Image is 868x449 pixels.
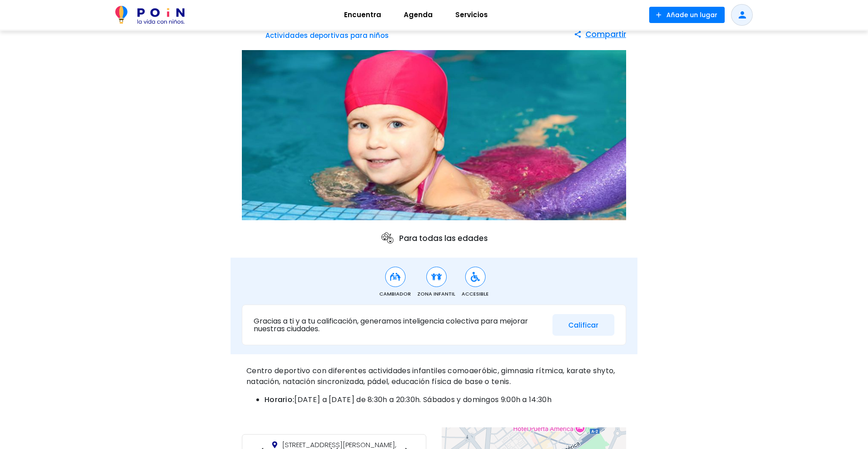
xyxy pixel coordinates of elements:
[470,271,481,282] img: Accesible
[340,8,385,22] span: Encuentra
[254,317,546,333] p: Gracias a ti y a tu calificación, generamos inteligencia colectiva para mejorar nuestras ciudades.
[379,290,411,298] span: Cambiador
[333,4,392,26] a: Encuentra
[246,366,622,387] p: Centro deportivo con diferentes actividades infantiles comoaeróbic, gimnasia rítmica, karate shyt...
[462,290,489,298] span: Accesible
[380,231,395,245] img: ages icon
[115,6,184,24] img: POiN
[242,50,626,221] img: Centro Deportivo Municipal Gimnasio Moscardó
[380,231,488,245] p: Para todas las edades
[451,8,492,22] span: Servicios
[265,31,389,40] a: Actividades deportivas para niños
[649,7,725,23] button: Añade un lugar
[264,394,622,405] li: [DATE] a [DATE] de 8:30h a 20:30h. Sábados y domingos 9:00h a 14:30h
[574,26,626,42] button: Compartir
[392,4,444,26] a: Agenda
[264,394,294,405] strong: Horario:
[390,271,401,282] img: Cambiador
[552,314,614,336] button: Calificar
[431,271,442,282] img: Zona Infantil
[400,8,437,22] span: Agenda
[444,4,499,26] a: Servicios
[417,290,455,298] span: Zona Infantil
